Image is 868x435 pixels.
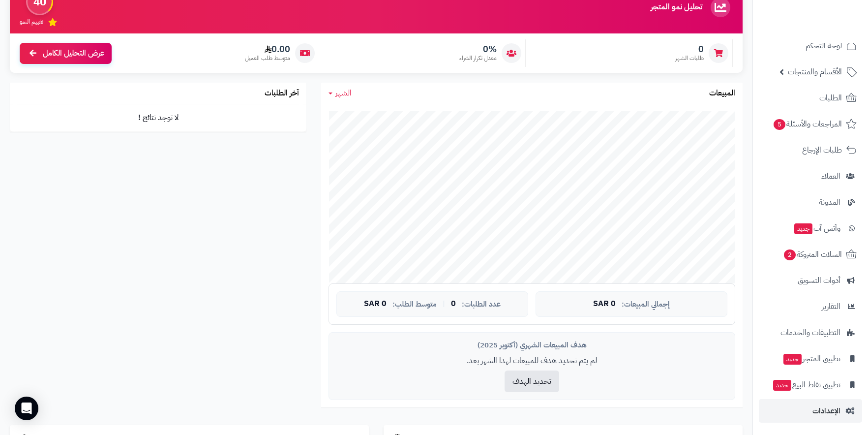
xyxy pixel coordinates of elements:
[593,300,616,309] span: 0 SAR
[459,54,497,62] span: معدل تكرار الشراء
[505,371,559,392] button: تحديد الهدف
[245,44,290,55] span: 0.00
[20,43,112,64] a: عرض التحليل الكامل
[821,169,840,183] span: العملاء
[265,89,299,98] h3: آخر الطلبات
[784,249,796,261] span: 2
[782,352,840,366] span: تطبيق المتجر
[709,89,735,98] h3: المبيعات
[773,380,791,391] span: جديد
[10,104,306,131] td: لا توجد نتائج !
[812,404,840,418] span: الإعدادات
[451,300,456,309] span: 0
[759,112,862,136] a: المراجعات والأسئلة5
[759,399,862,423] a: الإعدادات
[15,397,38,420] div: Open Intercom Messenger
[801,23,859,43] img: logo-2.png
[651,3,702,12] h3: تحليل نمو المتجر
[443,300,445,308] span: |
[335,87,352,99] span: الشهر
[759,34,862,58] a: لوحة التحكم
[783,248,842,261] span: السلات المتروكة
[759,217,862,240] a: وآتس آبجديد
[802,143,842,157] span: طلبات الإرجاع
[794,223,812,234] span: جديد
[772,378,840,392] span: تطبيق نقاط البيع
[675,54,704,62] span: طلبات الشهر
[459,44,497,55] span: 0%
[783,354,802,365] span: جديد
[759,269,862,292] a: أدوات التسويق
[793,221,840,235] span: وآتس آب
[788,65,842,79] span: الأقسام والمنتجات
[392,300,437,309] span: متوسط الطلب:
[759,138,862,162] a: طلبات الإرجاع
[819,91,842,105] span: الطلبات
[20,18,43,26] span: تقييم النمو
[43,48,104,59] span: عرض التحليل الكامل
[336,340,727,350] div: هدف المبيعات الشهري (أكتوبر 2025)
[759,347,862,371] a: تطبيق المتجرجديد
[759,321,862,344] a: التطبيقات والخدمات
[819,195,840,209] span: المدونة
[780,326,840,340] span: التطبيقات والخدمات
[759,164,862,188] a: العملاء
[822,300,840,313] span: التقارير
[759,373,862,397] a: تطبيق نقاط البيعجديد
[245,54,290,62] span: متوسط طلب العميل
[759,295,862,318] a: التقارير
[798,274,840,287] span: أدوات التسويق
[336,355,727,367] p: لم يتم تحديد هدف للمبيعات لهذا الشهر بعد.
[806,39,842,53] span: لوحة التحكم
[759,190,862,214] a: المدونة
[462,300,501,309] span: عدد الطلبات:
[759,243,862,266] a: السلات المتروكة2
[773,117,842,131] span: المراجعات والأسئلة
[622,300,670,309] span: إجمالي المبيعات:
[675,44,704,55] span: 0
[759,86,862,110] a: الطلبات
[774,119,786,130] span: 5
[329,88,352,99] a: الشهر
[364,300,387,309] span: 0 SAR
